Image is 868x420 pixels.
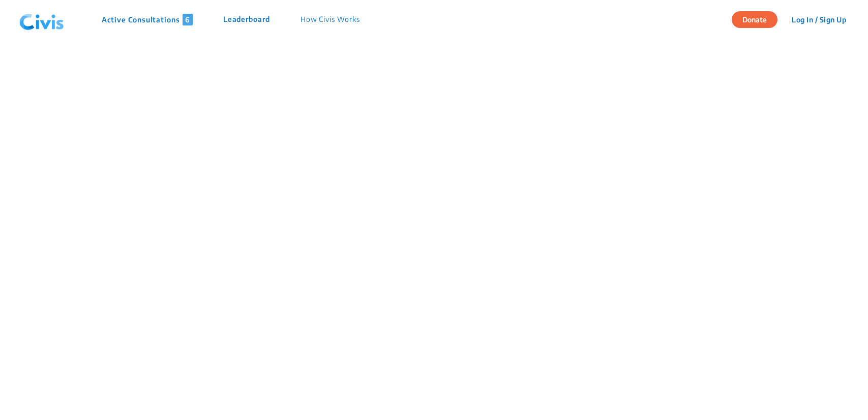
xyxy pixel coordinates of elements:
[732,11,777,28] button: Donate
[785,12,853,27] button: Log In / Sign Up
[183,14,193,25] span: 6
[301,14,360,25] p: How Civis Works
[15,5,68,35] img: navlogo.png
[732,14,785,24] a: Donate
[102,14,193,25] p: Active Consultations
[223,14,270,25] p: Leaderboard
